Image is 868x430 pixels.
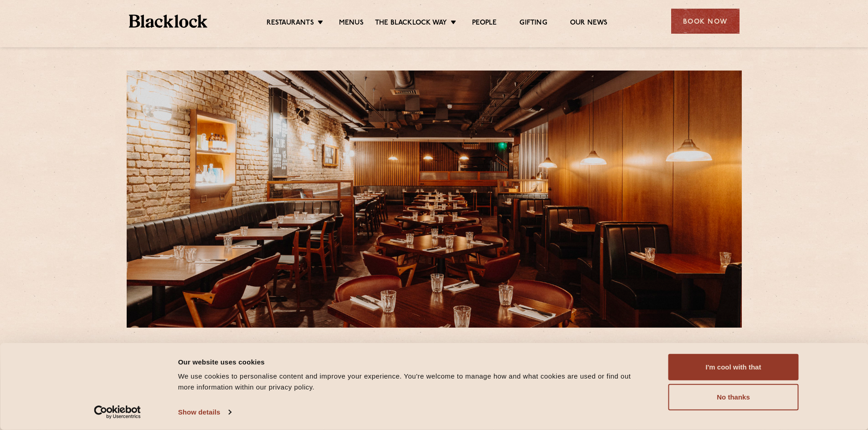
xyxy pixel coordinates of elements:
div: Our website uses cookies [178,356,648,367]
a: People [472,19,497,29]
a: Restaurants [267,19,314,29]
div: Book Now [671,9,740,34]
a: Gifting [519,19,547,29]
a: Usercentrics Cookiebot - opens in a new window [77,405,157,419]
a: Menus [339,19,364,29]
button: I'm cool with that [668,354,799,380]
button: No thanks [668,384,799,410]
a: Show details [178,405,231,419]
img: BL_Textured_Logo-footer-cropped.svg [129,15,208,28]
a: The Blacklock Way [375,19,447,29]
div: We use cookies to personalise content and improve your experience. You're welcome to manage how a... [178,371,648,393]
a: Our News [570,19,608,29]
